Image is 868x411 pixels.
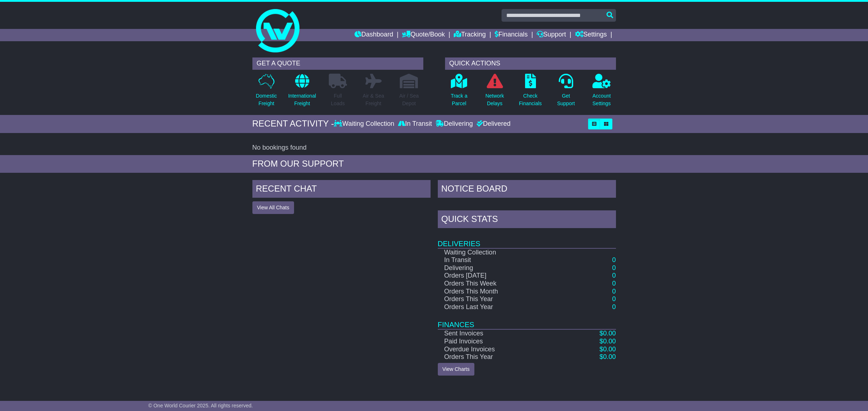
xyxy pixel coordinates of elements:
[252,180,431,200] div: RECENT CHAT
[288,92,316,107] p: International Freight
[599,353,616,360] a: $0.00
[434,120,475,128] div: Delivering
[402,29,445,41] a: Quote/Book
[438,311,616,329] td: Finances
[355,29,393,41] a: Dashboard
[438,363,474,376] a: View Charts
[396,120,434,128] div: In Transit
[575,29,607,41] a: Settings
[475,120,511,128] div: Delivered
[438,272,567,280] td: Orders [DATE]
[438,256,567,264] td: In Transit
[603,330,616,337] span: 0.00
[612,264,616,271] a: 0
[612,303,616,311] a: 0
[438,230,616,248] td: Deliveries
[252,57,423,70] div: GET A QUOTE
[612,280,616,287] a: 0
[399,92,419,107] p: Air / Sea Depot
[599,330,616,337] a: $0.00
[363,92,384,107] p: Air & Sea Freight
[438,288,567,296] td: Orders This Month
[592,73,611,111] a: AccountSettings
[438,329,567,338] td: Sent Invoices
[612,288,616,295] a: 0
[603,338,616,345] span: 0.00
[519,92,542,107] p: Check Financials
[252,144,616,152] div: No bookings found
[255,73,277,111] a: DomesticFreight
[495,29,528,41] a: Financials
[438,210,616,230] div: Quick Stats
[438,248,567,257] td: Waiting Collection
[252,119,334,129] div: RECENT ACTIVITY -
[334,120,396,128] div: Waiting Collection
[438,295,567,303] td: Orders This Year
[256,92,277,107] p: Domestic Freight
[599,338,616,345] a: $0.00
[450,73,468,111] a: Track aParcel
[485,92,504,107] p: Network Delays
[252,159,616,169] div: FROM OUR SUPPORT
[485,73,504,111] a: NetworkDelays
[603,353,616,360] span: 0.00
[537,29,566,41] a: Support
[438,264,567,272] td: Delivering
[612,295,616,303] a: 0
[438,180,616,200] div: NOTICE BOARD
[612,256,616,264] a: 0
[438,346,567,354] td: Overdue Invoices
[519,73,542,111] a: CheckFinancials
[603,346,616,353] span: 0.00
[252,201,294,214] button: View All Chats
[557,73,575,111] a: GetSupport
[451,92,467,107] p: Track a Parcel
[329,92,347,107] p: Full Loads
[438,338,567,346] td: Paid Invoices
[438,353,567,361] td: Orders This Year
[599,346,616,353] a: $0.00
[454,29,486,41] a: Tracking
[438,303,567,311] td: Orders Last Year
[288,73,316,111] a: InternationalFreight
[148,403,253,408] span: © One World Courier 2025. All rights reserved.
[438,280,567,288] td: Orders This Week
[592,92,611,107] p: Account Settings
[557,92,575,107] p: Get Support
[445,57,616,70] div: QUICK ACTIONS
[612,272,616,279] a: 0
